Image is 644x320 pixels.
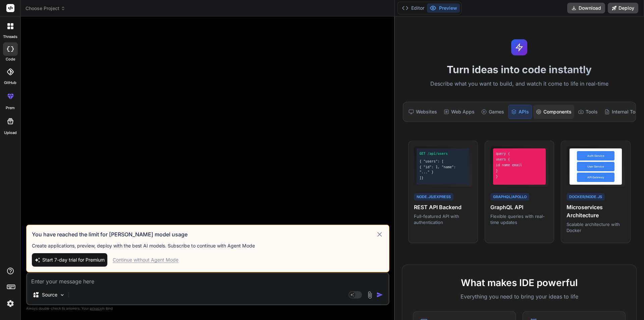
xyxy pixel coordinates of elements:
img: icon [376,291,383,298]
button: Editor [399,3,427,13]
p: Describe what you want to build, and watch it come to life in real-time [399,80,640,88]
span: Choose Project [25,5,65,12]
div: Continue without Agent Mode [113,257,178,263]
div: Node.js/Express [414,193,453,201]
button: Download [567,3,605,13]
div: Docker/Node.js [567,193,605,201]
h4: Microservices Architecture [567,203,625,219]
label: threads [3,34,17,40]
h4: GraphQL API [490,203,549,211]
div: query { [496,151,543,156]
div: } [496,168,543,173]
label: code [6,56,15,62]
div: Websites [406,105,440,119]
div: { "users": [ [419,159,466,164]
p: Source [42,291,57,298]
div: Components [533,105,574,119]
img: attachment [366,291,374,299]
h4: REST API Backend [414,203,472,211]
p: Scalable architecture with Docker [567,221,625,233]
p: Create applications, preview, deploy with the best AI models. Subscribe to continue with Agent Mode [32,242,384,249]
img: Pick Models [59,292,65,298]
p: Full-featured API with authentication [414,213,472,225]
div: Games [479,105,507,119]
h3: You have reached the limit for [PERSON_NAME] model usage [32,230,376,238]
button: Start 7-day trial for Premium [32,253,107,267]
span: Start 7-day trial for Premium [42,257,105,263]
img: settings [5,298,16,309]
p: Everything you need to bring your ideas to life [413,292,626,301]
h1: Turn ideas into code instantly [399,63,640,76]
div: } [496,174,543,179]
button: Preview [427,3,460,13]
div: id name email [496,163,543,168]
div: ]} [419,175,466,180]
button: Deploy [608,3,638,13]
div: GraphQL/Apollo [490,193,529,201]
div: User Service [577,162,614,171]
p: Always double-check its answers. Your in Bind [26,305,389,312]
div: users { [496,157,543,162]
div: { "id": 1, "name": "..." } [419,165,466,175]
div: GET /api/users [419,151,466,156]
div: Web Apps [441,105,477,119]
span: privacy [90,306,102,310]
label: Upload [4,130,17,136]
p: Flexible queries with real-time updates [490,213,549,225]
label: GitHub [4,80,16,86]
div: APIs [508,105,532,119]
div: Tools [576,105,600,119]
div: API Gateway [577,173,614,182]
h2: What makes IDE powerful [413,276,626,290]
label: prem [6,105,15,111]
div: Auth Service [577,151,614,161]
